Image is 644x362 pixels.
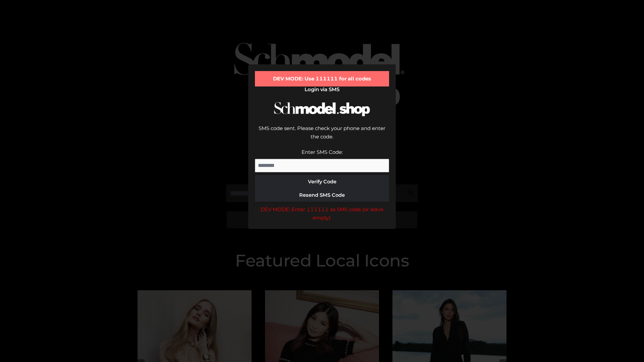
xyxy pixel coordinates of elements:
[255,188,389,202] button: Resend SMS Code
[255,71,389,86] div: DEV MODE: Use 111111 for all codes
[255,124,389,148] div: SMS code sent. Please check your phone and enter the code.
[255,175,389,188] button: Verify Code
[255,86,389,93] h2: Login via SMS
[272,96,372,122] img: Schmodel Logo
[255,205,389,222] div: DEV MODE: Enter 111111 as SMS code (or leave empty).
[302,149,343,155] label: Enter SMS Code:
